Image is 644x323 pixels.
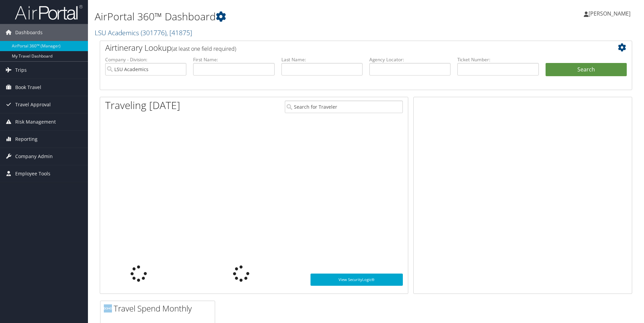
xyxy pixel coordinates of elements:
[105,42,582,53] h2: Airtinerary Lookup
[15,79,41,96] span: Book Travel
[457,56,538,63] label: Ticket Number:
[15,24,43,41] span: Dashboards
[15,62,27,79] span: Trips
[281,56,363,63] label: Last Name:
[15,148,53,165] span: Company Admin
[589,10,630,17] span: [PERSON_NAME]
[95,9,456,24] h1: AirPortal 360™ Dashboard
[171,45,236,52] span: (at least one field required)
[105,56,186,63] label: Company - Division:
[546,63,627,77] button: Search
[15,131,38,148] span: Reporting
[95,28,192,37] a: LSU Academics
[15,96,51,113] span: Travel Approval
[141,28,166,37] span: ( 301776 )
[310,274,403,286] a: View SecurityLogic®
[104,303,215,314] h2: Travel Spend Monthly
[15,113,56,130] span: Risk Management
[15,4,83,20] img: airportal-logo.png
[369,56,451,63] label: Agency Locator:
[104,304,112,313] img: domo-logo.png
[285,101,403,113] input: Search for Traveler
[584,3,637,24] a: [PERSON_NAME]
[15,165,50,182] span: Employee Tools
[105,98,180,112] h1: Traveling [DATE]
[166,28,192,37] span: , [ 41875 ]
[193,56,274,63] label: First Name:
